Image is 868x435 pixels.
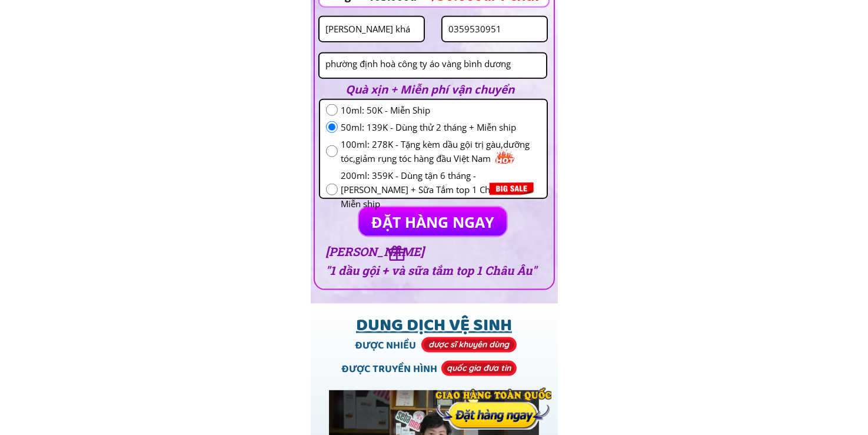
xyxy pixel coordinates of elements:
[359,207,507,236] p: ĐẶT HÀNG NGAY
[445,17,544,41] input: Số điện thoại:
[319,338,452,356] h2: ĐƯỢC NHIỀU
[325,242,541,280] h3: [PERSON_NAME] "1 dầu gội + và sữa tắm top 1 Châu Âu"
[341,103,541,117] span: 10ml: 50K - Miễn Ship
[323,362,456,379] h2: ĐƯỢC TRUYỀN HÌNH
[341,120,541,134] span: 50ml: 139K - Dùng thử 2 tháng + Miễn ship
[444,362,514,374] h3: quốc gia đưa tin
[346,81,531,98] h2: Quà xịn + Miễn phí vận chuyển
[322,17,421,41] input: Họ và Tên:
[325,313,543,341] h1: DUNG DỊCH VỆ SINH
[341,168,541,211] span: 200ml: 359K - Dùng tận 6 tháng - [PERSON_NAME] + Sữa Tắm top 1 Châu Âu + Miễn ship
[424,338,513,351] h3: dược sĩ khuyên dùng
[341,137,541,165] span: 100ml: 278K - Tặng kèm dầu gội trị gàu,dưỡng tóc,giảm rụng tóc hàng đầu Việt Nam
